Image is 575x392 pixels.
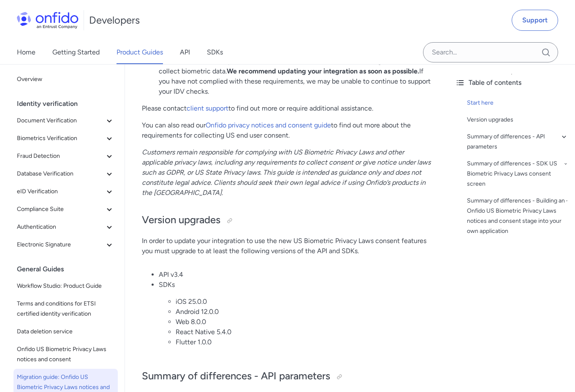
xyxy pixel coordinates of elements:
[17,151,104,161] span: Fraud Detection
[467,115,568,125] a: Version upgrades
[17,12,79,29] img: Onfido Logo
[206,121,331,129] a: Onfido privacy notices and consent guide
[14,165,118,182] button: Database Verification
[17,116,104,126] span: Document Verification
[17,133,104,143] span: Biometrics Verification
[14,112,118,129] button: Document Verification
[14,130,118,147] button: Biometrics Verification
[14,201,118,218] button: Compliance Suite
[17,222,104,232] span: Authentication
[423,42,558,62] input: Onfido search input field
[142,148,431,197] em: Customers remain responsible for complying with US Biometric Privacy Laws and other applicable pr...
[207,41,223,64] a: SDKs
[455,78,568,88] div: Table of contents
[17,344,114,365] span: Onfido US Biometric Privacy Laws notices and consent
[17,327,114,337] span: Data deletion service
[14,219,118,235] button: Authentication
[467,98,568,108] a: Start here
[159,280,431,347] li: SDKs
[14,278,118,295] a: Workflow Studio: Product Guide
[187,104,228,112] a: client support
[17,299,114,319] span: Terms and conditions for ETSI certified identity verification
[176,337,431,347] li: Flutter 1.0.0
[176,307,431,317] li: Android 12.0.0
[227,67,419,75] strong: We recommend updating your integration as soon as possible.
[159,270,431,280] li: API v3.4
[180,41,190,64] a: API
[467,159,568,189] a: Summary of differences - SDK US Biometric Privacy Laws consent screen
[17,187,104,197] span: eID Verification
[467,196,568,236] a: Summary of differences - Building an Onfido US Biometric Privacy Laws notices and consent stage i...
[142,369,431,384] h2: Summary of differences - API parameters
[176,327,431,337] li: React Native 5.4.0
[17,240,104,250] span: Electronic Signature
[17,41,35,64] a: Home
[14,236,118,253] button: Electronic Signature
[142,213,431,227] h2: Version upgrades
[89,14,140,27] h1: Developers
[17,261,121,278] div: General Guides
[176,297,431,307] li: iOS 25.0.0
[14,341,118,368] a: Onfido US Biometric Privacy Laws notices and consent
[117,41,163,64] a: Product Guides
[14,323,118,340] a: Data deletion service
[512,10,558,31] a: Support
[17,95,121,112] div: Identity verification
[467,132,568,152] a: Summary of differences - API parameters
[17,74,114,84] span: Overview
[176,317,431,327] li: Web 8.0.0
[159,56,431,97] li: submit an API consent parameter which confirms that consent has been granted to collect biometric...
[14,71,118,88] a: Overview
[14,295,118,322] a: Terms and conditions for ETSI certified identity verification
[17,281,114,291] span: Workflow Studio: Product Guide
[14,148,118,165] button: Fraud Detection
[52,41,100,64] a: Getting Started
[142,103,431,114] p: Please contact to find out more or require additional assistance.
[17,169,104,179] span: Database Verification
[142,120,431,141] p: You can also read our to find out more about the requirements for collecting US end user consent.
[14,183,118,200] button: eID Verification
[17,204,104,214] span: Compliance Suite
[142,236,431,256] p: In order to update your integration to use the new US Biometric Privacy Laws consent features you...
